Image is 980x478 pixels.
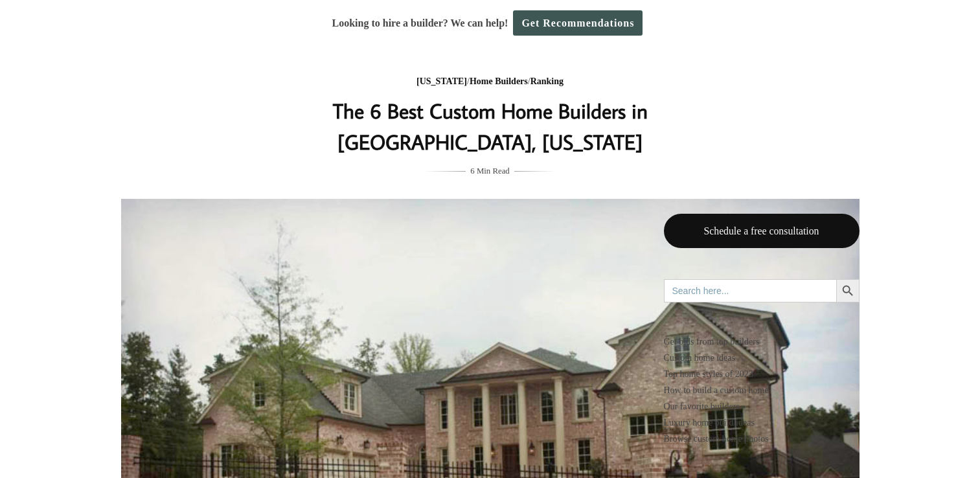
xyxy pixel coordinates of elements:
[416,76,467,86] a: [US_STATE]
[530,76,564,86] a: Ranking
[470,76,528,86] a: Home Builders
[513,10,643,36] a: Get Recommendations
[470,164,509,178] span: 6 Min Read
[232,74,749,90] div: / /
[232,95,749,157] h1: The 6 Best Custom Home Builders in [GEOGRAPHIC_DATA], [US_STATE]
